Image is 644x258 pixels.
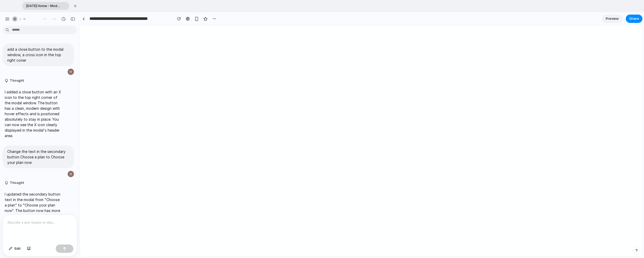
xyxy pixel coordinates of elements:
[5,89,62,138] p: I added a close button with an X icon to the top right corner of the modal window. The button has...
[5,191,62,230] p: I updated the secondary button text in the modal from "Choose a plan" to "Choose your plan now". ...
[629,16,639,21] span: Share
[602,15,623,23] a: Preview
[24,3,61,9] span: [DATE] Home - Modal with Close Button
[626,15,642,23] button: Share
[6,244,23,253] button: Edit
[7,149,69,165] p: Change the text in the secondary button Choose a plan to Choose your plan now
[22,2,69,10] div: [DATE] Home - Modal with Close Button
[10,15,29,23] button: -
[606,16,619,21] span: Preview
[20,16,21,22] span: -
[7,47,69,63] p: add a close button to the modal window, a cross icon in the top right coner
[15,246,21,251] span: Edit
